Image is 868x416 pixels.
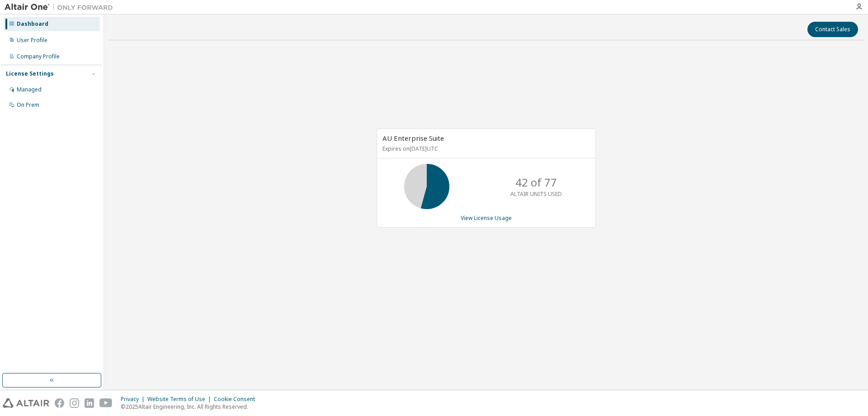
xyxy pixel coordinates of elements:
[17,101,39,109] div: On Prem
[5,3,118,12] img: Altair One
[99,398,113,408] img: youtube.svg
[461,214,512,222] a: View License Usage
[55,398,64,408] img: facebook.svg
[85,398,94,408] img: linkedin.svg
[70,398,79,408] img: instagram.svg
[121,396,147,403] div: Privacy
[17,86,42,93] div: Managed
[147,396,214,403] div: Website Terms of Use
[382,145,588,153] p: Expires on [DATE] UTC
[382,134,444,143] span: AU Enterprise Suite
[510,190,562,198] p: ALTAIR UNITS USED
[6,70,54,77] div: License Settings
[17,53,60,60] div: Company Profile
[214,396,260,403] div: Cookie Consent
[121,403,260,411] p: © 2025 Altair Engineering, Inc. All Rights Reserved.
[515,175,557,190] p: 42 of 77
[3,398,49,408] img: altair_logo.svg
[17,37,47,44] div: User Profile
[17,20,48,28] div: Dashboard
[807,22,858,37] button: Contact Sales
